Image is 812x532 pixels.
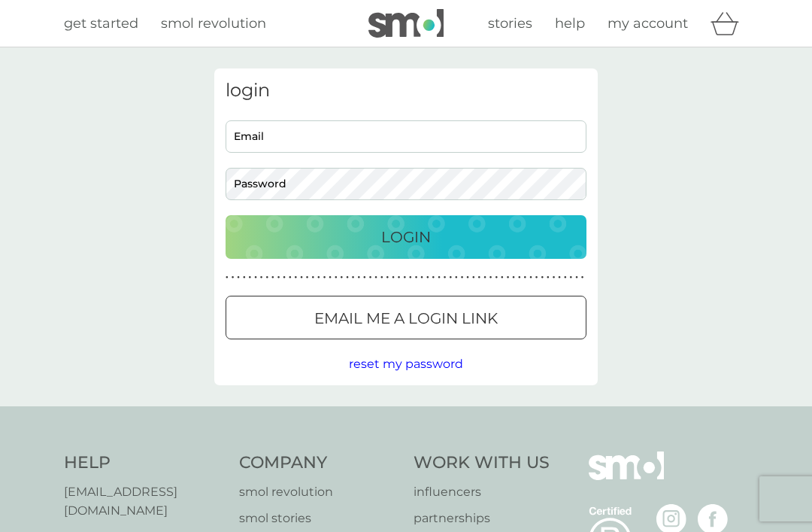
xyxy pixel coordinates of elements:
a: influencers [414,482,550,502]
p: ● [317,274,320,281]
p: ● [478,274,481,281]
p: ● [306,274,309,281]
p: ● [547,274,550,281]
p: ● [237,274,240,281]
div: basket [710,8,748,38]
p: ● [570,274,573,281]
p: ● [420,274,423,281]
p: ● [243,274,246,281]
p: ● [226,274,229,281]
p: ● [295,274,298,281]
a: help [555,13,585,35]
h3: login [226,80,586,102]
span: smol revolution [161,15,266,32]
p: ● [323,274,326,281]
p: ● [386,274,389,281]
p: ● [352,274,355,281]
p: ● [472,274,475,281]
p: ● [575,274,578,281]
p: ● [392,274,395,281]
a: my account [607,13,688,35]
h4: Company [239,451,399,475]
p: ● [374,274,377,281]
p: ● [449,274,452,281]
button: Email me a login link [226,296,586,339]
p: ● [495,274,498,281]
p: ● [341,274,344,281]
p: ● [398,274,401,281]
p: ● [432,274,435,281]
p: ● [249,274,252,281]
p: ● [581,274,584,281]
p: ● [438,274,441,281]
h4: Work With Us [414,451,550,475]
button: reset my password [349,354,463,374]
img: smol [589,451,664,503]
p: ● [564,274,567,281]
p: ● [283,274,286,281]
p: ● [335,274,338,281]
p: ● [507,274,510,281]
p: ● [461,274,464,281]
h4: Help [64,451,224,475]
p: ● [541,274,544,281]
a: get started [64,13,138,35]
span: reset my password [349,357,463,371]
p: ● [357,274,360,281]
p: ● [289,274,292,281]
p: ● [483,274,486,281]
p: ● [409,274,412,281]
span: get started [64,15,138,32]
span: my account [607,15,688,32]
p: ● [232,274,235,281]
span: help [555,15,585,32]
a: smol revolution [239,482,399,502]
button: Login [226,215,586,259]
p: ● [466,274,469,281]
p: ● [444,274,447,281]
p: ● [512,274,515,281]
p: ● [277,274,280,281]
p: ● [260,274,263,281]
p: Email me a login link [314,306,498,330]
p: ● [254,274,257,281]
p: ● [346,274,349,281]
p: ● [311,274,314,281]
p: ● [524,274,527,281]
p: ● [501,274,504,281]
a: partnerships [414,509,550,528]
p: ● [553,274,556,281]
p: ● [380,274,383,281]
p: ● [426,274,429,281]
a: [EMAIL_ADDRESS][DOMAIN_NAME] [64,482,224,521]
p: ● [403,274,406,281]
p: ● [363,274,366,281]
p: ● [558,274,561,281]
p: ● [518,274,521,281]
a: stories [488,13,532,35]
p: Login [381,225,431,249]
p: ● [529,274,532,281]
p: ● [271,274,274,281]
span: stories [488,15,532,32]
p: ● [455,274,458,281]
p: ● [415,274,418,281]
img: smol [368,9,444,38]
p: ● [489,274,492,281]
p: ● [369,274,372,281]
p: ● [329,274,332,281]
p: ● [300,274,303,281]
p: ● [265,274,268,281]
a: smol revolution [161,13,266,35]
a: smol stories [239,509,399,528]
p: ● [535,274,538,281]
